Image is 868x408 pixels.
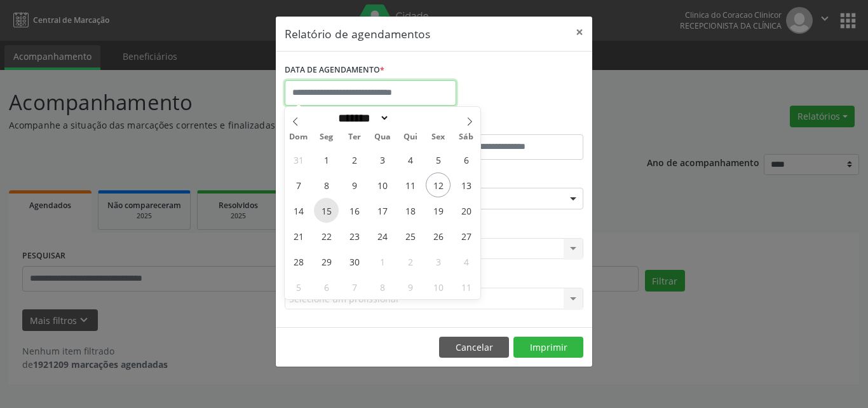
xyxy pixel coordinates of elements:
[426,223,451,248] span: Setembro 26, 2025
[342,198,367,223] span: Setembro 16, 2025
[286,249,311,274] span: Setembro 28, 2025
[398,147,423,172] span: Setembro 4, 2025
[398,198,423,223] span: Setembro 18, 2025
[286,223,311,248] span: Setembro 21, 2025
[285,25,430,42] h5: Relatório de agendamentos
[454,249,478,274] span: Outubro 4, 2025
[398,223,423,248] span: Setembro 25, 2025
[454,147,478,172] span: Setembro 6, 2025
[341,133,369,141] span: Ter
[398,249,423,274] span: Outubro 2, 2025
[370,249,395,274] span: Outubro 1, 2025
[342,223,367,248] span: Setembro 23, 2025
[285,133,313,141] span: Dom
[314,249,339,274] span: Setembro 29, 2025
[314,147,339,172] span: Setembro 1, 2025
[398,172,423,197] span: Setembro 11, 2025
[454,172,478,197] span: Setembro 13, 2025
[286,172,311,197] span: Setembro 7, 2025
[454,223,478,248] span: Setembro 27, 2025
[439,337,509,358] button: Cancelar
[513,337,583,358] button: Imprimir
[426,172,451,197] span: Setembro 12, 2025
[370,274,395,299] span: Outubro 8, 2025
[342,147,367,172] span: Setembro 2, 2025
[334,111,390,125] select: Month
[342,274,367,299] span: Outubro 7, 2025
[286,198,311,223] span: Setembro 14, 2025
[286,147,311,172] span: Agosto 31, 2025
[426,249,451,274] span: Outubro 3, 2025
[286,274,311,299] span: Outubro 5, 2025
[342,249,367,274] span: Setembro 30, 2025
[452,133,480,141] span: Sáb
[369,133,397,141] span: Qua
[397,133,424,141] span: Qui
[314,172,339,197] span: Setembro 8, 2025
[285,60,384,80] label: DATA DE AGENDAMENTO
[313,133,341,141] span: Seg
[314,198,339,223] span: Setembro 15, 2025
[426,198,451,223] span: Setembro 19, 2025
[437,115,583,134] label: ATÉ
[424,133,452,141] span: Sex
[314,274,339,299] span: Outubro 6, 2025
[398,274,423,299] span: Outubro 9, 2025
[426,274,451,299] span: Outubro 10, 2025
[426,147,451,172] span: Setembro 5, 2025
[567,17,592,48] button: Close
[370,172,395,197] span: Setembro 10, 2025
[370,198,395,223] span: Setembro 17, 2025
[370,147,395,172] span: Setembro 3, 2025
[390,111,431,125] input: Year
[454,274,478,299] span: Outubro 11, 2025
[370,223,395,248] span: Setembro 24, 2025
[454,198,478,223] span: Setembro 20, 2025
[314,223,339,248] span: Setembro 22, 2025
[342,172,367,197] span: Setembro 9, 2025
